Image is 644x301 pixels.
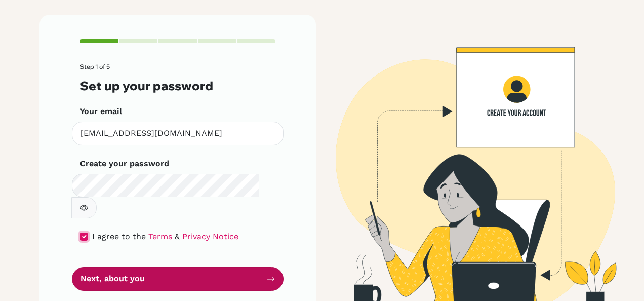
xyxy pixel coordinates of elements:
span: & [175,232,180,241]
span: Step 1 of 5 [80,63,110,70]
label: Your email [80,105,122,118]
h3: Set up your password [80,79,275,93]
a: Privacy Notice [182,232,238,241]
input: Insert your email* [72,122,284,145]
label: Create your password [80,158,169,170]
a: Terms [148,232,172,241]
button: Next, about you [72,267,284,291]
span: I agree to the [92,232,146,241]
